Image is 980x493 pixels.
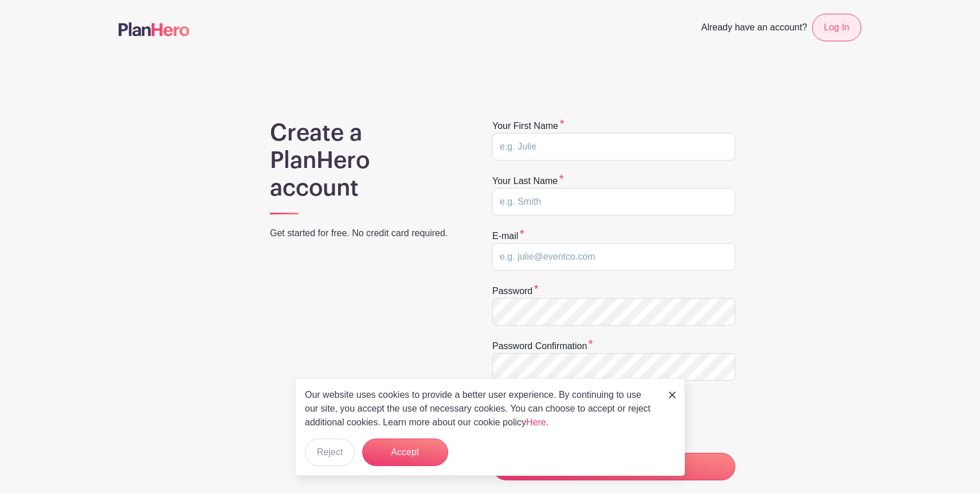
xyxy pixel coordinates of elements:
[492,174,564,188] label: Your last name
[669,392,676,398] img: close_button-5f87c8562297e5c2d7936805f587ecaba9071eb48480494691a3f1689db116b3.svg
[492,229,524,243] label: E-mail
[270,226,462,240] p: Get started for free. No credit card required.
[812,14,861,41] a: Log In
[270,119,462,202] h1: Create a PlanHero account
[701,16,807,41] span: Already have an account?
[305,439,355,466] button: Reject
[492,133,735,161] input: e.g. Julie
[362,439,448,466] button: Accept
[492,119,565,133] label: Your first name
[119,22,190,36] img: logo-507f7623f17ff9eddc593b1ce0a138ce2505c220e1c5a4e2b4648c50719b7d32.svg
[492,339,593,353] label: Password confirmation
[305,388,657,429] p: Our website uses cookies to provide a better user experience. By continuing to use our site, you ...
[492,284,539,298] label: Password
[492,188,735,216] input: e.g. Smith
[526,417,546,427] a: Here
[492,243,735,271] input: e.g. julie@eventco.com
